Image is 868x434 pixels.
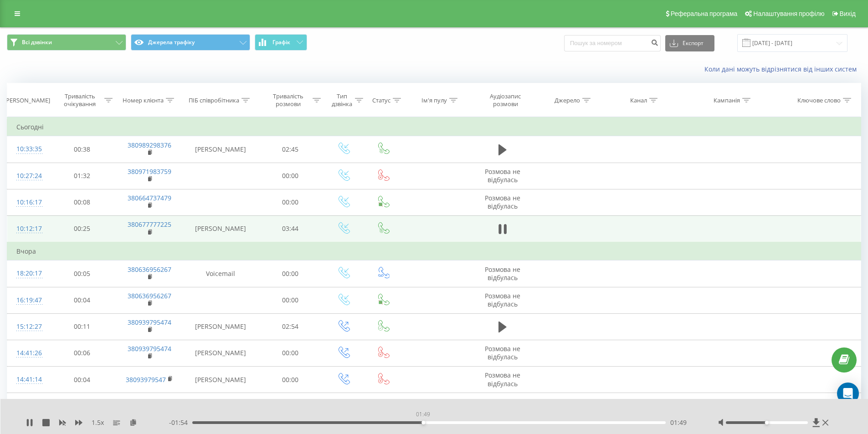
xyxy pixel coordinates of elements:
td: [PERSON_NAME] [184,215,257,242]
span: Вихід [840,10,856,17]
td: [PERSON_NAME] [184,313,257,340]
td: [PERSON_NAME] [184,367,257,393]
td: 00:06 [49,340,115,366]
td: 00:00 [257,367,324,393]
button: Графік [255,34,307,51]
a: 380939795474 [128,344,171,353]
a: 38093979547 [126,375,166,384]
span: Розмова не відбулась [485,291,520,308]
span: Реферальна програма [671,10,738,17]
td: 01:32 [49,163,115,189]
div: Ключове слово [797,97,841,104]
td: [PERSON_NAME] [184,136,257,163]
div: 10:16:17 [16,194,40,211]
td: 00:25 [49,215,115,242]
span: Розмова не відбулась [485,167,520,184]
button: Джерела трафіку [131,34,250,51]
span: 01:49 [670,418,687,427]
a: 380971983759 [128,167,171,176]
td: 00:00 [257,393,324,419]
div: 18:20:17 [16,265,40,282]
td: 00:11 [49,313,115,340]
td: Voicemail [184,260,257,287]
div: 14:41:14 [16,371,40,388]
td: 00:08 [49,189,115,215]
span: Розмова не відбулась [485,344,520,361]
td: 00:38 [49,136,115,163]
div: 14:41:26 [16,344,40,362]
a: 380664737479 [128,194,171,202]
div: [PERSON_NAME] [4,97,50,104]
div: 12:58:05 [16,397,40,415]
div: Статус [372,97,390,104]
div: 10:33:35 [16,140,40,158]
span: Розмова не відбулась [485,194,520,210]
div: Номер клієнта [123,97,164,104]
div: Тривалість розмови [266,92,311,108]
td: 00:00 [257,287,324,313]
div: Тривалість очікування [57,92,103,108]
td: Сьогодні [7,118,861,136]
div: Тип дзвінка [331,92,353,108]
span: Розмова не відбулась [485,265,520,282]
div: Аудіозапис розмови [479,92,532,108]
td: 00:00 [257,340,324,366]
button: Всі дзвінки [7,34,126,51]
span: Всі дзвінки [22,39,52,46]
span: 1.5 x [92,418,104,427]
button: Експорт [665,35,714,51]
span: Налаштування профілю [753,10,824,17]
td: 02:45 [257,136,324,163]
div: 15:12:27 [16,318,40,336]
input: Пошук за номером [564,35,661,51]
a: 380937863777 [128,398,171,406]
div: Accessibility label [421,421,425,424]
a: 380636956267 [128,265,171,274]
td: 00:04 [49,367,115,393]
div: Ім'я пулу [421,97,447,104]
td: 00:00 [257,163,324,189]
td: [PERSON_NAME] [184,340,257,366]
a: 380939795474 [128,318,171,327]
span: Розмова не відбулась [485,371,520,388]
td: 02:54 [257,313,324,340]
span: Розмова не відбулась [485,398,520,414]
div: 10:27:24 [16,167,40,185]
span: - 01:54 [169,418,192,427]
div: 10:12:17 [16,220,40,238]
a: 380677777225 [128,220,171,229]
div: Open Intercom Messenger [837,383,859,404]
td: 00:04 [49,287,115,313]
td: 00:05 [49,260,115,287]
td: 00:00 [257,260,324,287]
div: Кампанія [714,97,740,104]
div: Джерело [555,97,580,104]
td: Вчора [7,242,861,260]
td: 00:58 [49,393,115,419]
span: Графік [272,39,290,46]
div: ПІБ співробітника [189,97,239,104]
a: 380636956267 [128,291,171,300]
div: Accessibility label [765,421,769,424]
a: 380989298376 [128,141,171,149]
div: 16:19:47 [16,291,40,309]
td: 03:44 [257,215,324,242]
td: 00:00 [257,189,324,215]
a: Коли дані можуть відрізнятися вiд інших систем [704,65,861,73]
div: 01:49 [414,408,432,421]
div: Канал [630,97,647,104]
